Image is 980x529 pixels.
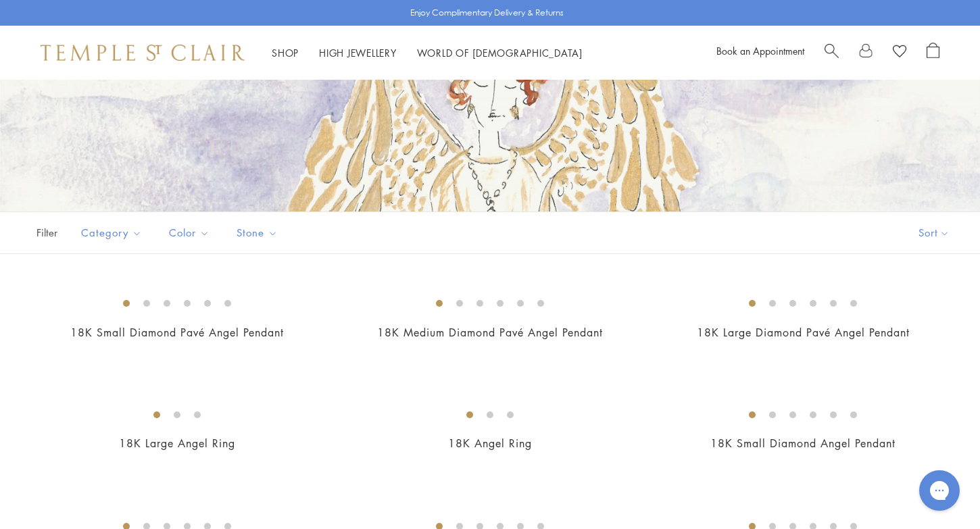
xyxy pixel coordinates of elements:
span: Stone [230,224,288,241]
a: ShopShop [272,46,299,59]
nav: Main navigation [272,45,583,61]
iframe: Gorgias live chat messenger [912,465,966,515]
a: 18K Small Diamond Pavé Angel Pendant [70,325,284,340]
span: Category [74,224,152,241]
a: High JewelleryHigh Jewellery [319,46,397,59]
a: 18K Small Diamond Angel Pendant [710,436,896,451]
span: Color [162,224,220,241]
button: Stone [226,218,288,248]
a: Book an Appointment [716,44,804,57]
img: Temple St. Clair [41,45,245,61]
a: World of [DEMOGRAPHIC_DATA]World of [DEMOGRAPHIC_DATA] [417,46,583,59]
a: 18K Large Diamond Pavé Angel Pendant [697,325,910,340]
a: Search [825,43,839,63]
button: Category [71,218,152,248]
a: View Wishlist [893,43,906,63]
button: Show sort by [888,212,980,253]
a: 18K Medium Diamond Pavé Angel Pendant [377,325,603,340]
a: 18K Angel Ring [448,436,532,451]
button: Color [159,218,220,248]
a: Open Shopping Bag [927,43,939,63]
p: Enjoy Complimentary Delivery & Returns [410,6,564,20]
a: 18K Large Angel Ring [119,436,235,451]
